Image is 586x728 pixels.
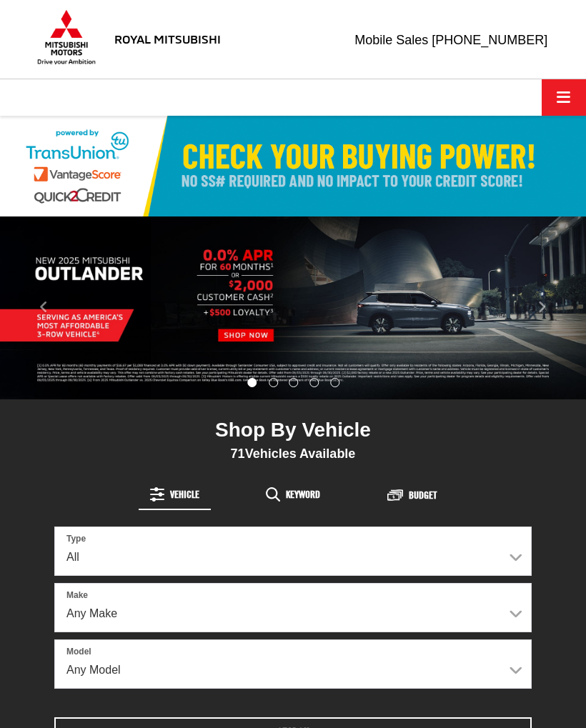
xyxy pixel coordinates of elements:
li: Go to slide number 3. [289,378,299,387]
span: Vehicle [170,489,199,499]
li: Go to slide number 2. [269,378,278,387]
button: Click to view next picture. [498,245,586,371]
span: Mobile Sales [354,33,428,47]
button: Click to show site navigation [542,79,586,116]
img: Mitsubishi [34,9,99,65]
span: 71 [231,447,245,461]
span: Budget [409,490,437,500]
li: Go to slide number 1. [247,378,257,387]
label: Type [66,533,86,545]
li: Go to slide number 5. [330,378,339,387]
label: Model [66,646,91,658]
li: Go to slide number 4. [309,378,319,387]
div: Shop By Vehicle [54,418,532,446]
label: Make [66,589,88,602]
h3: Royal Mitsubishi [114,32,221,46]
span: [PHONE_NUMBER] [432,33,547,47]
div: Vehicles Available [54,446,532,462]
span: Keyword [286,489,320,499]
